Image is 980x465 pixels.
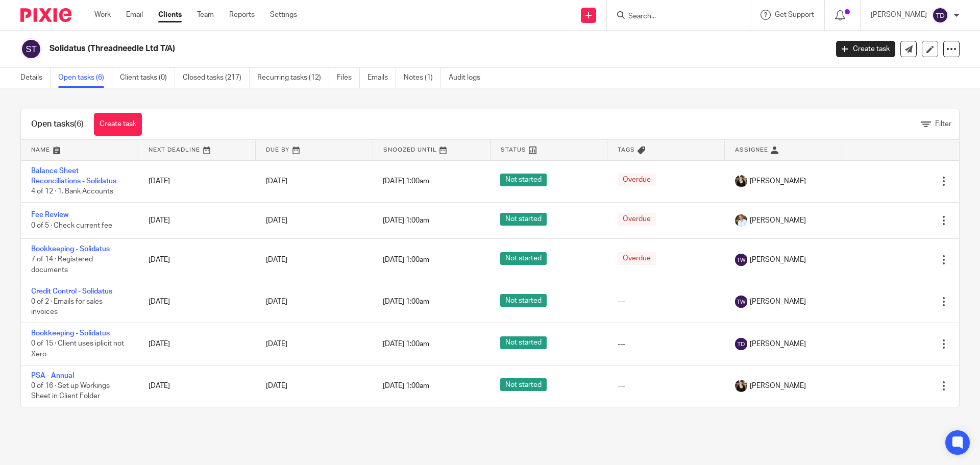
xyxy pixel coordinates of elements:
a: Settings [270,10,297,20]
img: sarah-royle.jpg [735,214,747,227]
a: Audit logs [449,68,488,88]
a: Balance Sheet Reconciliations - Solidatus [31,167,116,185]
input: Search [627,12,719,21]
span: [DATE] [266,298,287,305]
img: svg%3E [20,38,42,60]
span: [DATE] [266,340,287,348]
span: 0 of 5 · Check current fee [31,222,112,229]
a: Email [126,10,143,20]
span: 4 of 12 · 1. Bank Accounts [31,188,113,195]
span: [DATE] [266,178,287,185]
span: [PERSON_NAME] [750,215,806,226]
a: Client tasks (0) [120,68,175,88]
a: Emails [367,68,396,88]
img: svg%3E [932,7,948,23]
a: Team [197,10,214,20]
td: [DATE] [138,365,256,407]
a: Create task [836,41,895,57]
td: [DATE] [138,281,256,323]
a: Credit Control - Solidatus [31,288,112,295]
a: Work [94,10,111,20]
span: Not started [500,378,547,391]
img: Helen%20Campbell.jpeg [735,380,747,392]
span: Overdue [618,174,656,186]
span: 0 of 2 · Emails for sales invoices [31,298,103,316]
a: Recurring tasks (12) [257,68,329,88]
span: [DATE] [266,217,287,224]
div: --- [618,381,715,391]
span: Filter [935,120,951,128]
span: Overdue [618,213,656,226]
a: Details [20,68,51,88]
span: [DATE] 1:00am [383,217,429,224]
span: Not started [500,213,547,226]
span: (6) [74,120,84,128]
span: [DATE] 1:00am [383,256,429,263]
span: [PERSON_NAME] [750,176,806,186]
img: svg%3E [735,338,747,350]
p: [PERSON_NAME] [871,10,927,20]
span: [PERSON_NAME] [750,339,806,349]
span: 0 of 15 · Client uses iplicit not Xero [31,340,124,358]
span: [DATE] [266,256,287,263]
span: [PERSON_NAME] [750,381,806,391]
span: [DATE] 1:00am [383,298,429,305]
h2: Solidatus (Threadneedle Ltd T/A) [50,43,667,54]
span: [PERSON_NAME] [750,297,806,307]
img: svg%3E [735,254,747,266]
td: [DATE] [138,160,256,202]
a: Files [337,68,360,88]
span: [DATE] 1:00am [383,382,429,389]
a: Fee Review [31,211,68,218]
span: [DATE] [266,382,287,389]
a: Open tasks (6) [58,68,112,88]
a: Notes (1) [404,68,441,88]
a: Create task [94,113,142,136]
span: Overdue [618,252,656,265]
a: Reports [229,10,255,20]
span: Snoozed Until [383,147,437,153]
span: Status [501,147,526,153]
a: Bookkeeping - Solidatus [31,330,110,337]
span: Not started [500,294,547,307]
span: [DATE] 1:00am [383,340,429,348]
div: --- [618,339,715,349]
span: Tags [618,147,635,153]
span: Not started [500,252,547,265]
div: --- [618,297,715,307]
span: Get Support [775,11,814,18]
td: [DATE] [138,202,256,238]
a: Bookkeeping - Solidatus [31,246,110,253]
h1: Open tasks [31,119,84,130]
span: 7 of 14 · Registered documents [31,256,93,274]
span: Not started [500,174,547,186]
td: [DATE] [138,239,256,281]
span: [DATE] 1:00am [383,178,429,185]
a: Clients [158,10,182,20]
td: [DATE] [138,323,256,365]
img: Helen%20Campbell.jpeg [735,175,747,187]
img: Pixie [20,8,71,22]
img: svg%3E [735,296,747,308]
span: 0 of 16 · Set up Workings Sheet in Client Folder [31,382,110,400]
a: PSA - Annual [31,372,74,379]
span: Not started [500,336,547,349]
a: Closed tasks (217) [183,68,250,88]
span: [PERSON_NAME] [750,255,806,265]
